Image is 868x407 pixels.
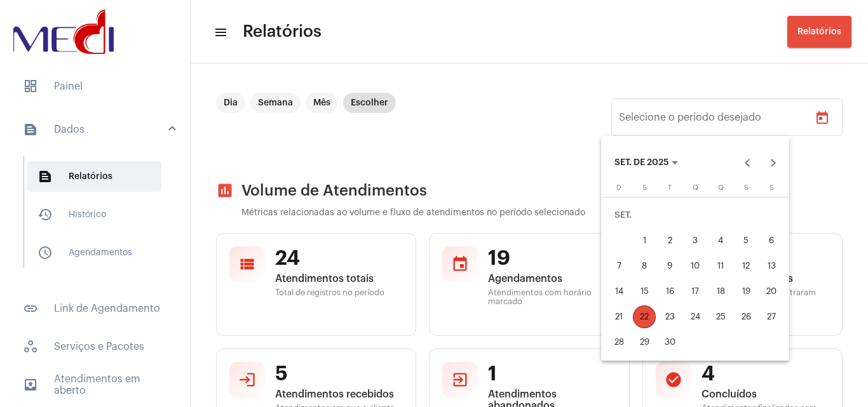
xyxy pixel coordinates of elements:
div: 21 [607,305,630,328]
div: 6 [760,229,783,252]
button: 3 de setembro de 2025 [682,228,708,253]
button: 4 de setembro de 2025 [708,228,733,253]
button: 8 de setembro de 2025 [632,253,657,279]
div: 13 [760,255,783,277]
td: SET. [606,203,784,228]
div: 8 [633,255,656,277]
button: 6 de setembro de 2025 [759,228,784,253]
button: 23 de setembro de 2025 [657,304,682,330]
button: 20 de setembro de 2025 [759,279,784,304]
button: 30 de setembro de 2025 [657,330,682,355]
button: 10 de setembro de 2025 [682,253,708,279]
span: S [770,184,774,191]
button: 25 de setembro de 2025 [708,304,733,330]
span: Q [718,184,724,191]
div: 23 [658,305,681,328]
button: 13 de setembro de 2025 [759,253,784,279]
button: 17 de setembro de 2025 [682,279,708,304]
button: 11 de setembro de 2025 [708,253,733,279]
button: 16 de setembro de 2025 [657,279,682,304]
div: 24 [684,305,707,328]
button: 21 de setembro de 2025 [606,304,632,330]
button: 14 de setembro de 2025 [606,279,632,304]
button: 2 de setembro de 2025 [657,228,682,253]
button: 26 de setembro de 2025 [733,304,759,330]
span: Q [693,184,698,191]
div: 22 [633,305,656,328]
div: 10 [684,255,707,277]
button: 15 de setembro de 2025 [632,279,657,304]
div: 3 [684,229,707,252]
span: T [668,184,672,191]
button: 27 de setembro de 2025 [759,304,784,330]
div: 27 [760,305,783,328]
div: 5 [735,229,757,252]
button: 28 de setembro de 2025 [606,330,632,355]
button: 7 de setembro de 2025 [606,253,632,279]
span: S [642,184,647,191]
div: 2 [658,229,681,252]
button: 9 de setembro de 2025 [657,253,682,279]
div: 28 [607,331,630,354]
div: 1 [633,229,656,252]
button: 24 de setembro de 2025 [682,304,708,330]
span: SET. DE 2025 [614,158,668,167]
button: 5 de setembro de 2025 [733,228,759,253]
div: 7 [607,255,630,277]
div: 15 [633,280,656,303]
button: 19 de setembro de 2025 [733,279,759,304]
div: 9 [658,255,681,277]
div: 19 [735,280,757,303]
div: 16 [658,280,681,303]
button: Next month [761,150,786,175]
div: 30 [658,331,681,354]
button: 29 de setembro de 2025 [632,330,657,355]
button: Previous month [735,150,761,175]
div: 18 [709,280,732,303]
button: Choose month and year [604,150,688,175]
button: 22 de setembro de 2025 [632,304,657,330]
div: 29 [633,331,656,354]
div: 11 [709,255,732,277]
button: 1 de setembro de 2025 [632,228,657,253]
div: 20 [760,280,783,303]
span: D [616,184,621,191]
button: 18 de setembro de 2025 [708,279,733,304]
div: 26 [735,305,757,328]
div: 12 [735,255,757,277]
button: 12 de setembro de 2025 [733,253,759,279]
div: 14 [607,280,630,303]
span: S [744,184,749,191]
div: 4 [709,229,732,252]
div: 17 [684,280,707,303]
div: 25 [709,305,732,328]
